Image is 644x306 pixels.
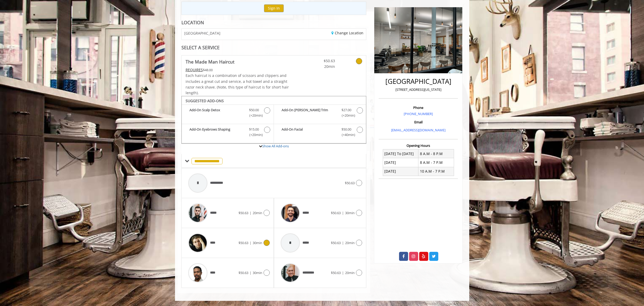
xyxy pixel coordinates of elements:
[249,127,259,132] span: $15.00
[345,211,355,215] span: 30min
[342,270,344,275] span: |
[238,240,248,245] span: $50.63
[383,149,418,158] td: [DATE] To [DATE]
[331,270,341,275] span: $50.63
[181,96,367,144] div: The Made Man Haircut Add-onS
[238,270,248,275] span: $50.63
[380,87,457,92] p: [STREET_ADDRESS][US_STATE]
[305,64,335,69] span: 20min
[253,240,262,245] span: 30min
[418,158,454,167] td: 8 A.M - 7 P.M
[189,127,244,138] b: Add-On Eyebrows Shaping
[391,128,446,132] a: [EMAIL_ADDRESS][DOMAIN_NAME]
[305,58,335,64] span: $50.63
[331,240,341,245] span: $50.63
[380,78,457,85] h2: [GEOGRAPHIC_DATA]
[181,19,204,26] b: LOCATION
[250,240,251,245] span: |
[383,158,418,167] td: [DATE]
[380,120,457,124] h3: Email
[276,107,363,119] label: Add-On Beard Trim
[345,240,355,245] span: 20min
[339,132,354,138] span: (+40min )
[418,167,454,176] td: 10 A.M - 7 P.M
[181,45,367,50] div: SELECT A SERVICE
[404,111,433,116] a: [PHONE_NUMBER]
[282,127,336,138] b: Add-On Facial
[342,211,344,215] span: |
[186,67,289,73] div: $48.00
[186,98,224,103] b: SUGGESTED ADD-ONS
[250,270,251,275] span: |
[184,107,271,119] label: Add-On Scalp Detox
[380,106,457,109] h3: Phone
[282,107,336,118] b: Add-On [PERSON_NAME] Trim
[249,107,259,113] span: $50.00
[331,30,363,35] a: Change Location
[246,132,261,138] span: (+20min )
[342,240,344,245] span: |
[253,270,262,275] span: 30min
[184,127,271,139] label: Add-On Eyebrows Shaping
[189,107,244,118] b: Add-On Scalp Detox
[345,181,355,185] span: $50.63
[186,58,234,65] b: The Made Man Haircut
[246,113,261,118] span: (+20min )
[341,127,351,132] span: $50.00
[276,127,363,139] label: Add-On Facial
[186,73,289,95] span: Each haircut is a combination of scissors and clippers and includes a great cut and service, a ho...
[345,270,355,275] span: 20min
[383,167,418,176] td: [DATE]
[331,211,341,215] span: $50.63
[253,211,262,215] span: 20min
[341,107,351,113] span: $27.00
[418,149,454,158] td: 8 A.M - 8 P.M
[264,4,284,12] button: Sign In
[186,67,203,72] span: This service needs some Advance to be paid before we block your appointment
[339,113,354,118] span: (+20min )
[262,144,289,148] a: Show All Add-ons
[238,211,248,215] span: $50.63
[250,211,251,215] span: |
[379,144,458,147] h3: Opening Hours
[184,31,220,35] span: [GEOGRAPHIC_DATA]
